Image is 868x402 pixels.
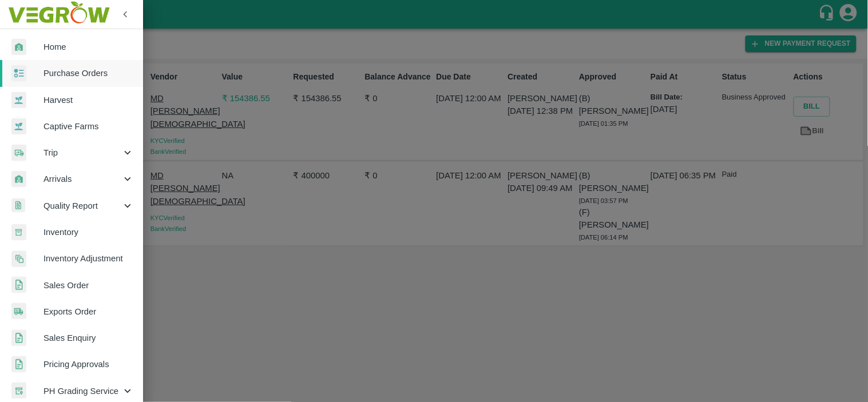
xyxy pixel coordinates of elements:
img: whTracker [11,383,26,399]
span: Sales Enquiry [43,332,134,344]
span: Exports Order [43,305,134,318]
span: Harvest [43,94,134,106]
img: harvest [11,118,26,135]
img: reciept [11,65,26,82]
img: whInventory [11,224,26,241]
img: whArrival [11,171,26,188]
img: shipments [11,303,26,320]
span: Arrivals [43,173,121,185]
span: Home [43,41,134,53]
span: Inventory [43,226,134,238]
span: Purchase Orders [43,67,134,79]
img: harvest [11,91,26,109]
span: PH Grading Service [43,385,121,397]
img: sales [11,356,26,373]
img: qualityReport [11,198,25,213]
span: Pricing Approvals [43,358,134,371]
span: Inventory Adjustment [43,252,134,265]
img: inventory [11,250,26,267]
span: Quality Report [43,200,121,212]
img: whArrival [11,39,26,55]
img: delivery [11,145,26,161]
span: Captive Farms [43,120,134,133]
span: Trip [43,146,121,159]
img: sales [11,330,26,347]
span: Sales Order [43,279,134,292]
img: sales [11,277,26,293]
